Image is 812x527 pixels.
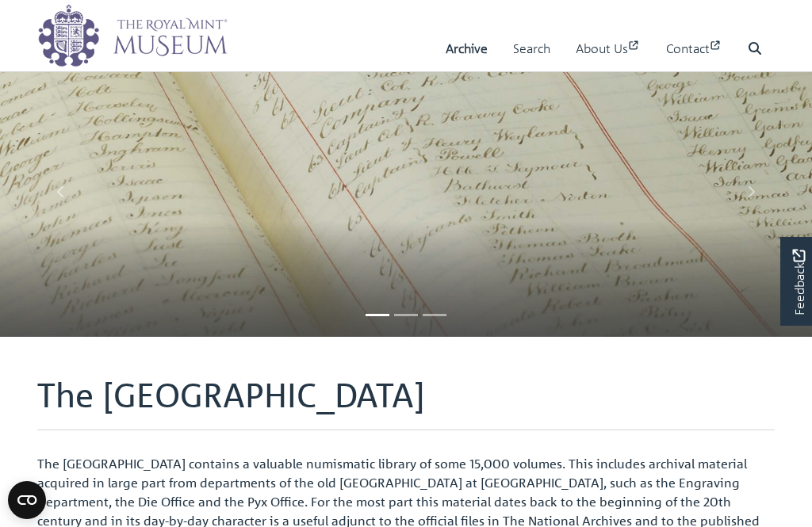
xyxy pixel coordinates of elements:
[513,26,550,71] a: Search
[666,26,722,71] a: Contact
[37,375,775,430] h1: The [GEOGRAPHIC_DATA]
[690,48,812,337] a: Move to next slideshow image
[576,26,641,71] a: About Us
[446,26,488,71] a: Archive
[37,4,228,67] img: logo_wide.png
[8,481,46,519] button: Open CMP widget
